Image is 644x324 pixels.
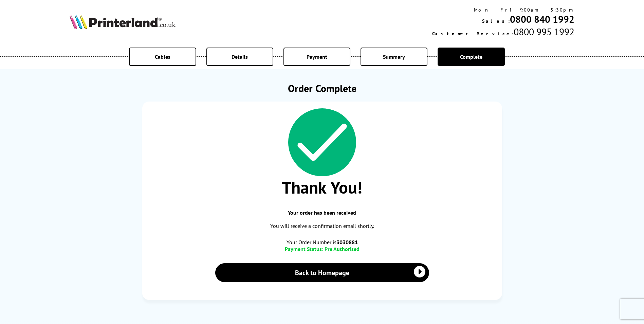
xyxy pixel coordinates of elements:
[149,209,495,216] span: Your order has been received
[155,53,170,60] span: Cables
[232,53,248,60] span: Details
[215,263,429,282] a: Back to Homepage
[307,53,327,60] span: Payment
[383,53,405,60] span: Summary
[432,7,574,13] div: Mon - Fri 9:00am - 5:30pm
[510,13,574,25] a: 0800 840 1992
[149,221,495,231] p: You will receive a confirmation email shortly.
[70,14,176,29] img: Printerland Logo
[514,25,574,38] span: 0800 995 1992
[149,239,495,246] span: Your Order Number is
[460,53,482,60] span: Complete
[285,246,323,252] span: Payment Status:
[432,31,514,37] span: Customer Service:
[142,82,502,95] h1: Order Complete
[482,18,510,24] span: Sales:
[325,246,360,252] span: Pre Authorised
[336,239,358,246] b: 3030881
[149,176,495,198] span: Thank You!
